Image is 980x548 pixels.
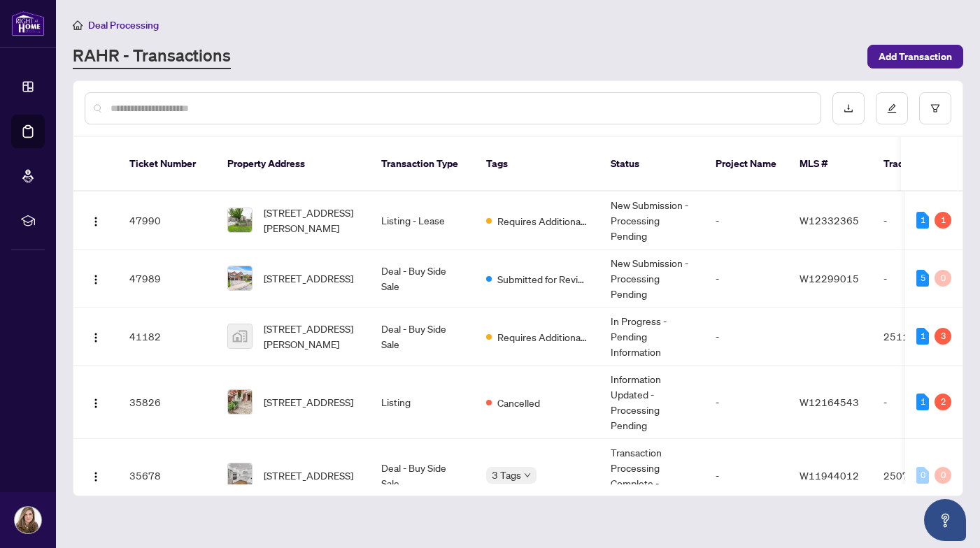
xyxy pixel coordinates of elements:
td: Information Updated - Processing Pending [599,366,704,439]
div: 0 [935,467,951,484]
span: W12164543 [800,396,859,408]
div: 5 [916,270,929,287]
td: Transaction Processing Complete - Awaiting Payment [599,439,704,512]
span: W11944012 [800,469,859,482]
div: 1 [916,394,929,410]
img: Profile Icon [15,507,41,533]
td: Listing [370,366,475,439]
td: New Submission - Processing Pending [599,192,704,250]
button: download [832,92,865,124]
span: 3 Tags [492,467,521,483]
img: Logo [90,216,101,227]
span: down [524,472,531,479]
span: Submitted for Review [497,271,588,287]
img: Logo [90,332,101,343]
th: Trade Number [872,137,970,192]
span: [STREET_ADDRESS][PERSON_NAME] [264,205,359,236]
td: 35826 [118,366,216,439]
td: Deal - Buy Side Sale [370,439,475,512]
span: [STREET_ADDRESS] [264,468,353,483]
span: W12332365 [800,214,859,226]
button: Logo [85,209,107,231]
img: logo [11,10,45,36]
button: filter [919,92,951,124]
span: Add Transaction [879,45,952,68]
div: 1 [916,212,929,229]
span: edit [887,103,897,113]
div: 2 [935,394,951,410]
div: 0 [916,467,929,484]
img: thumbnail-img [228,324,252,348]
td: Listing - Lease [370,192,475,250]
span: Deal Processing [88,19,159,31]
td: 35678 [118,439,216,512]
a: RAHR - Transactions [73,44,231,69]
span: [STREET_ADDRESS] [264,271,353,286]
td: - [872,250,970,308]
span: Requires Additional Docs [497,329,588,345]
div: 1 [935,212,951,229]
span: Cancelled [497,395,540,410]
td: 2511137 [872,308,970,366]
span: download [844,103,853,113]
td: 47990 [118,192,216,250]
td: - [704,439,788,512]
img: Logo [90,398,101,409]
img: thumbnail-img [228,463,252,487]
div: 1 [916,328,929,345]
td: - [704,250,788,308]
span: W12299015 [800,272,859,284]
th: Project Name [704,137,788,192]
button: Logo [85,325,107,347]
img: thumbnail-img [228,266,252,290]
td: - [872,366,970,439]
span: home [73,20,83,30]
img: Logo [90,274,101,285]
button: Logo [85,464,107,486]
td: 2507540 [872,439,970,512]
img: thumbnail-img [228,208,252,232]
th: Ticket Number [118,137,216,192]
button: Logo [85,267,107,289]
span: [STREET_ADDRESS] [264,394,353,410]
td: - [704,366,788,439]
span: Requires Additional Docs [497,213,588,229]
td: 47989 [118,250,216,308]
span: filter [930,103,940,113]
td: - [704,192,788,250]
td: - [872,192,970,250]
td: Deal - Buy Side Sale [370,250,475,308]
td: 41182 [118,308,216,366]
button: Open asap [924,499,966,541]
td: - [704,308,788,366]
th: Status [599,137,704,192]
div: 3 [935,328,951,345]
span: [STREET_ADDRESS][PERSON_NAME] [264,321,359,352]
th: Transaction Type [370,137,475,192]
button: edit [876,92,908,124]
button: Add Transaction [867,45,963,68]
td: Deal - Buy Side Sale [370,308,475,366]
div: 0 [935,270,951,287]
td: New Submission - Processing Pending [599,250,704,308]
img: Logo [90,471,101,482]
td: In Progress - Pending Information [599,308,704,366]
th: MLS # [788,137,872,192]
th: Property Address [216,137,370,192]
th: Tags [475,137,599,192]
img: thumbnail-img [228,390,252,414]
button: Logo [85,391,107,413]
